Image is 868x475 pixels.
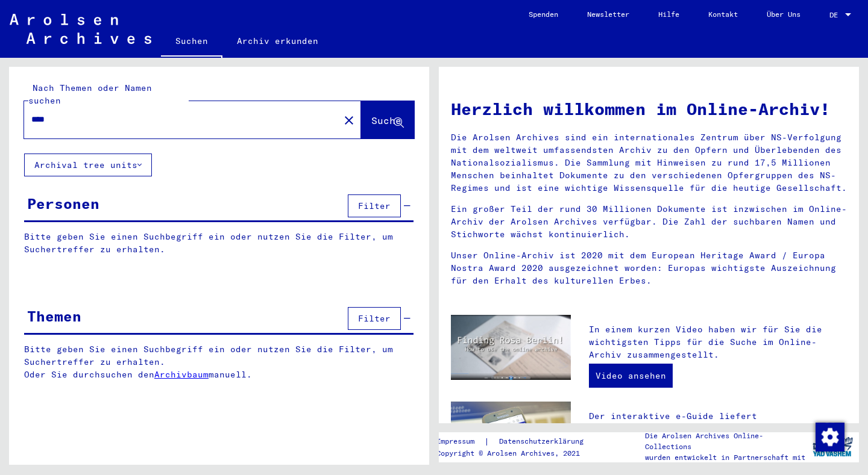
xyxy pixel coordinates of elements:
button: Clear [337,108,361,132]
a: Archiv erkunden [222,26,333,55]
img: Zustimmung ändern [816,423,844,452]
a: Archivbaum [154,369,209,380]
div: Zustimmung ändern [815,422,844,451]
span: DE [829,11,843,19]
button: Filter [348,194,401,217]
p: Unser Online-Archiv ist 2020 mit dem European Heritage Award / Europa Nostra Award 2020 ausgezeic... [451,249,847,287]
button: Archival tree units [24,154,152,176]
span: Suche [371,114,401,126]
a: Datenschutzerklärung [489,435,598,448]
p: wurden entwickelt in Partnerschaft mit [645,452,807,463]
a: Impressum [436,435,484,448]
p: Ein großer Teil der rund 30 Millionen Dokumente ist inzwischen im Online-Archiv der Arolsen Archi... [451,203,847,241]
p: Bitte geben Sie einen Suchbegriff ein oder nutzen Sie die Filter, um Suchertreffer zu erhalten. [24,231,414,256]
img: video.jpg [451,315,571,380]
img: yv_logo.png [810,432,855,462]
div: Personen [27,193,99,214]
div: Themen [27,305,81,327]
p: In einem kurzen Video haben wir für Sie die wichtigsten Tipps für die Suche im Online-Archiv zusa... [589,323,847,361]
p: Die Arolsen Archives sind ein internationales Zentrum über NS-Verfolgung mit dem weltweit umfasse... [451,131,847,194]
p: Bitte geben Sie einen Suchbegriff ein oder nutzen Sie die Filter, um Suchertreffer zu erhalten. O... [24,343,414,381]
button: Filter [348,307,401,330]
mat-label: Nach Themen oder Namen suchen [28,82,152,106]
p: Copyright © Arolsen Archives, 2021 [436,448,598,459]
span: Filter [358,200,391,211]
a: Suchen [161,26,222,58]
a: Video ansehen [589,364,673,388]
div: | [436,435,598,448]
p: Die Arolsen Archives Online-Collections [645,430,807,452]
h1: Herzlich willkommen im Online-Archiv! [451,96,847,122]
mat-icon: close [342,113,356,128]
button: Suche [361,101,414,138]
img: Arolsen_neg.svg [10,14,151,44]
span: Filter [358,313,391,324]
